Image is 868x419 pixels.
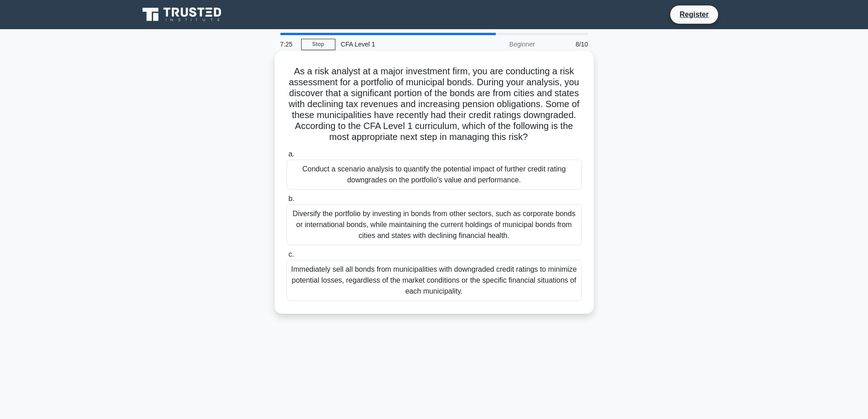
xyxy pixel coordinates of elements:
[301,39,335,50] a: Stop
[288,195,294,202] span: b.
[287,204,582,245] div: Diversify the portfolio by investing in bonds from other sectors, such as corporate bonds or inte...
[674,9,714,20] a: Register
[287,260,582,301] div: Immediately sell all bonds from municipalities with downgraded credit ratings to minimize potenti...
[461,35,540,53] div: Beginner
[288,250,294,258] span: c.
[287,160,582,190] div: Conduct a scenario analysis to quantify the potential impact of further credit rating downgrades ...
[335,35,461,53] div: CFA Level 1
[275,35,301,53] div: 7:25
[288,150,294,158] span: a.
[540,35,594,53] div: 8/10
[286,66,583,143] h5: As a risk analyst at a major investment firm, you are conducting a risk assessment for a portfoli...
